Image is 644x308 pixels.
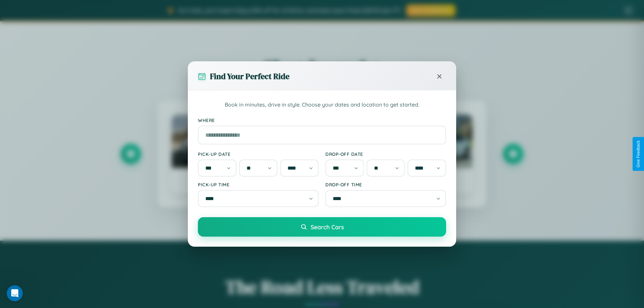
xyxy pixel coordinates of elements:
label: Pick-up Date [198,151,319,157]
label: Drop-off Date [325,151,446,157]
span: Search Cars [311,223,344,231]
h3: Find Your Perfect Ride [210,71,289,82]
label: Pick-up Time [198,182,319,187]
label: Where [198,117,446,123]
label: Drop-off Time [325,182,446,187]
button: Search Cars [198,217,446,237]
p: Book in minutes, drive in style. Choose your dates and location to get started. [198,101,446,109]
